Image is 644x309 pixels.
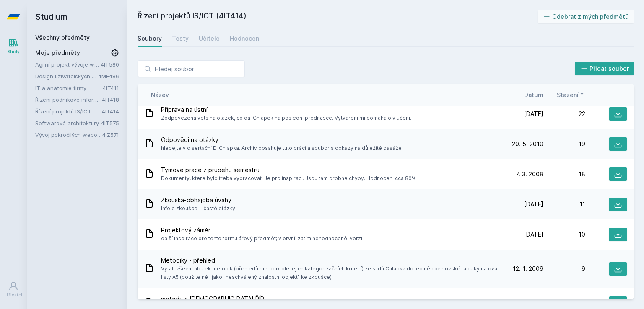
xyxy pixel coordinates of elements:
[35,95,102,104] a: Řízení podnikové informatiky
[2,277,25,302] a: Uživatel
[543,200,585,209] div: 11
[199,34,220,43] div: Učitelé
[161,234,362,243] span: další inspirace pro tento formulářový předmět; v první, zatím nehodnocené, verzi
[524,90,543,99] button: Datum
[575,62,634,75] button: Přidat soubor
[35,107,102,116] a: Řízení projektů IS/ICT
[516,170,543,178] span: 7. 3. 2008
[98,73,119,80] a: 4ME486
[161,106,411,114] span: Příprava na ústní
[543,230,585,239] div: 10
[102,108,119,115] a: 4IT414
[199,30,220,47] a: Učitelé
[161,265,498,281] span: Výtah všech tabulek metodik (přehledů metodik dle jejich kategorizačních kritérií) ze slidů Chlap...
[161,144,403,152] span: hledejte v disertační D. Chlapka. Archiv obsahuje tuto práci a soubor s odkazy na důležité pasáže.
[35,131,102,139] a: Vývoj pokročilých webových aplikací v PHP
[524,230,543,239] span: [DATE]
[138,60,245,77] input: Hledej soubor
[161,136,403,144] span: Odpovědi na otázky
[512,140,543,148] span: 20. 5. 2010
[230,30,261,47] a: Hodnocení
[230,34,261,43] div: Hodnocení
[543,110,585,118] div: 22
[161,166,416,174] span: Tymove prace z prubehu semestru
[524,200,543,209] span: [DATE]
[161,226,362,234] span: Projektový záměr
[35,49,80,57] span: Moje předměty
[138,10,538,23] h2: Řízení projektů IS/ICT (4IT414)
[161,196,235,204] span: Zkouška-obhajoba úvahy
[8,49,20,55] div: Study
[557,90,585,99] button: Stažení
[101,120,119,126] a: 4IT575
[172,34,189,43] div: Testy
[35,84,103,92] a: IT a anatomie firmy
[543,265,585,273] div: 9
[161,114,411,122] span: Zodpovězena většina otázek, co dal Chlapek na poslední přednášce. Vytváření mi pomáhalo v učení.
[102,96,119,103] a: 4IT418
[101,61,119,68] a: 4IT580
[151,90,169,99] button: Název
[35,119,101,127] a: Softwarové architektury
[35,72,98,80] a: Design uživatelských rozhraní
[557,90,579,99] span: Stažení
[538,10,634,23] button: Odebrat z mých předmětů
[172,30,189,47] a: Testy
[543,140,585,148] div: 19
[161,295,264,303] span: metody a [DEMOGRAPHIC_DATA] ŘÍP
[102,131,119,138] a: 4IZ571
[2,33,25,59] a: Study
[161,256,498,265] span: Metodiky - přehled
[35,34,90,41] a: Všechny předměty
[513,265,543,273] span: 12. 1. 2009
[138,30,162,47] a: Soubory
[524,110,543,118] span: [DATE]
[543,170,585,178] div: 18
[161,204,235,213] span: Info o zkoušce + časté otázky
[161,174,416,183] span: Dokumenty, ktere bylo treba vypracovat. Je pro inspiraci. Jsou tam drobne chyby. Hodnoceni cca 80%
[35,60,101,69] a: Agilní projekt vývoje webové aplikace
[138,34,162,43] div: Soubory
[103,85,119,91] a: 4IT411
[5,292,22,298] div: Uživatel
